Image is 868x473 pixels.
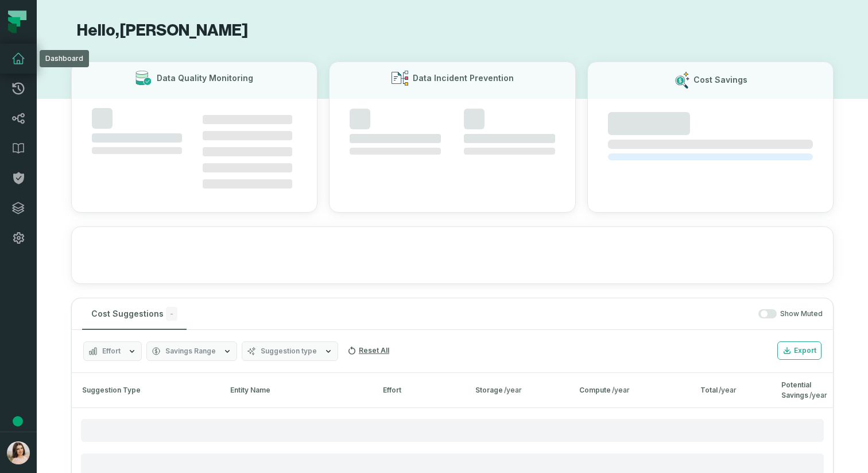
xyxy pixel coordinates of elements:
button: Data Quality Monitoring [71,61,317,213]
button: Reset All [343,341,394,360]
span: /year [504,386,522,394]
div: Potential Savings [781,380,827,401]
h3: Cost Savings [693,74,747,86]
button: Effort [83,341,142,361]
button: Savings Range [146,341,237,361]
button: Cost Suggestions [82,298,187,329]
div: Compute [579,385,680,395]
div: Total [700,385,761,395]
button: Cost Savings [587,61,834,213]
div: Show Muted [191,309,823,319]
span: /year [719,386,737,394]
h3: Data Incident Prevention [413,72,514,84]
span: Savings Range [165,347,216,356]
button: Suggestion type [242,341,338,361]
button: Export [777,341,821,360]
h1: Hello, [PERSON_NAME] [71,21,834,41]
h3: Data Quality Monitoring [157,72,253,84]
span: /year [809,391,827,399]
span: Effort [102,347,121,356]
img: avatar of Kateryna Viflinzider [7,441,30,464]
div: Storage [475,385,559,395]
div: Suggestion Type [77,385,210,395]
div: Dashboard [40,50,89,67]
span: - [166,307,177,321]
div: Entity Name [230,385,362,395]
span: Suggestion type [261,347,317,356]
button: Data Incident Prevention [329,61,575,213]
div: Effort [383,385,455,395]
div: Tooltip anchor [13,416,23,426]
span: /year [612,386,630,394]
